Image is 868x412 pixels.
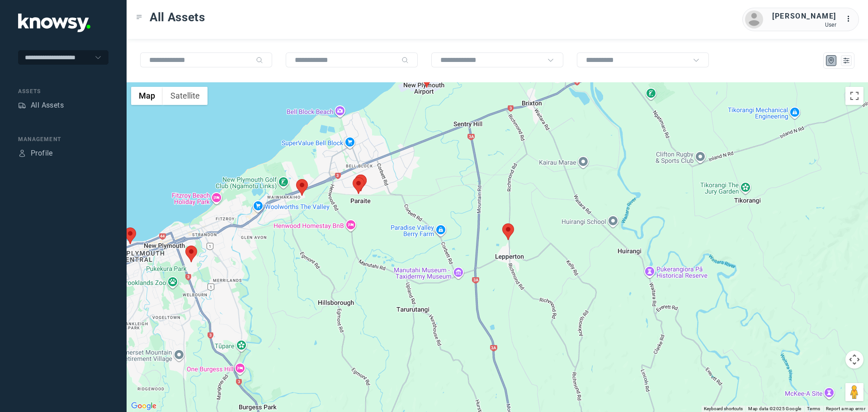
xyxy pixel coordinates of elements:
[845,14,856,24] div: :
[129,400,159,412] a: Open this area in Google Maps (opens a new window)
[131,87,163,105] button: Show street map
[845,350,863,369] button: Map camera controls
[18,101,26,109] div: Assets
[772,22,836,28] div: User
[18,135,108,143] div: Management
[401,57,409,64] div: Search
[827,57,835,65] div: Map
[845,383,863,401] button: Drag Pegman onto the map to open Street View
[704,406,743,412] button: Keyboard shortcuts
[845,87,863,105] button: Toggle fullscreen view
[256,57,263,64] div: Search
[748,406,801,411] span: Map data ©2025 Google
[772,11,836,22] div: [PERSON_NAME]
[150,9,205,25] span: All Assets
[18,149,26,157] div: Profile
[31,100,64,111] div: All Assets
[745,10,763,28] img: avatar.png
[18,14,90,32] img: Application Logo
[807,406,821,411] a: Terms (opens in new tab)
[136,14,142,20] div: Toggle Menu
[18,148,53,159] a: ProfileProfile
[846,15,855,22] tspan: ...
[18,100,64,111] a: AssetsAll Assets
[163,87,208,105] button: Show satellite imagery
[18,87,108,95] div: Assets
[31,148,53,159] div: Profile
[842,57,850,65] div: List
[845,14,856,26] div: :
[826,406,865,411] a: Report a map error
[129,400,159,412] img: Google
